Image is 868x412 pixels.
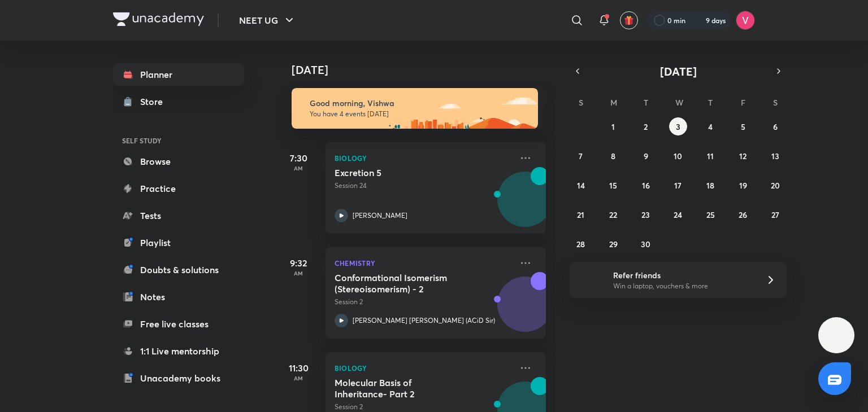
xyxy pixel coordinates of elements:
abbr: September 26, 2025 [739,209,747,220]
abbr: September 9, 2025 [644,151,648,161]
abbr: Wednesday [675,97,683,108]
button: September 19, 2025 [734,176,752,194]
button: September 21, 2025 [572,205,590,223]
a: Unacademy books [113,367,244,389]
button: September 10, 2025 [669,147,687,165]
button: September 8, 2025 [604,147,622,165]
p: You have 4 events [DATE] [310,109,528,119]
abbr: September 21, 2025 [577,209,584,220]
abbr: September 30, 2025 [641,239,650,249]
a: Doubts & solutions [113,258,244,281]
button: September 1, 2025 [604,117,622,135]
abbr: September 14, 2025 [577,180,585,191]
abbr: Thursday [708,97,713,108]
button: September 30, 2025 [637,235,655,253]
h5: Molecular Basis of Inheritance- Part 2 [335,377,475,400]
button: September 12, 2025 [734,147,752,165]
button: September 2, 2025 [637,117,655,135]
button: September 18, 2025 [701,176,719,194]
button: September 13, 2025 [766,147,784,165]
img: ttu [830,328,843,342]
p: Chemistry [335,256,512,270]
abbr: September 24, 2025 [674,209,682,220]
button: September 17, 2025 [669,176,687,194]
h5: 9:32 [276,256,321,270]
h6: Good morning, Vishwa [310,98,528,108]
button: September 9, 2025 [637,147,655,165]
abbr: September 7, 2025 [579,151,583,161]
abbr: September 11, 2025 [707,151,714,161]
abbr: September 19, 2025 [739,180,747,191]
a: Browse [113,150,244,173]
h5: 11:30 [276,361,321,375]
button: September 20, 2025 [766,176,784,194]
abbr: September 2, 2025 [644,121,648,132]
img: Avatar [498,283,552,337]
a: Playlist [113,231,244,254]
a: Planner [113,63,244,86]
a: Tests [113,204,244,227]
img: Company Logo [113,12,204,26]
p: [PERSON_NAME] [PERSON_NAME] (ACiD Sir) [353,315,495,326]
p: Session 2 [335,402,512,412]
abbr: September 15, 2025 [609,180,617,191]
abbr: September 3, 2025 [676,121,680,132]
h5: Conformational Isomerism (Stereoisomerism) - 2 [335,272,475,295]
button: September 25, 2025 [701,205,719,223]
abbr: September 13, 2025 [771,151,779,161]
h6: Refer friends [613,269,752,281]
h4: [DATE] [292,63,557,77]
button: September 3, 2025 [669,117,687,135]
img: avatar [624,15,634,25]
img: morning [292,88,538,129]
abbr: Saturday [773,97,778,108]
button: September 26, 2025 [734,205,752,223]
div: Store [140,95,170,108]
button: avatar [620,11,638,29]
abbr: September 8, 2025 [611,151,615,161]
img: Vishwa Desai [736,11,755,30]
button: September 22, 2025 [604,205,622,223]
abbr: September 16, 2025 [642,180,650,191]
p: AM [276,375,321,382]
abbr: Tuesday [644,97,648,108]
button: September 4, 2025 [701,117,719,135]
p: [PERSON_NAME] [353,211,407,221]
abbr: September 12, 2025 [739,151,747,161]
abbr: September 22, 2025 [609,209,617,220]
abbr: September 23, 2025 [641,209,650,220]
p: Session 24 [335,181,512,191]
button: September 28, 2025 [572,235,590,253]
img: streak [692,15,704,26]
a: Practice [113,177,244,200]
p: AM [276,165,321,172]
abbr: September 6, 2025 [773,121,778,132]
button: September 16, 2025 [637,176,655,194]
abbr: September 29, 2025 [609,239,618,249]
span: [DATE] [660,64,697,79]
button: September 7, 2025 [572,147,590,165]
p: Biology [335,361,512,375]
p: Session 2 [335,297,512,307]
a: Notes [113,286,244,308]
h6: SELF STUDY [113,131,244,150]
button: September 6, 2025 [766,117,784,135]
a: Company Logo [113,12,204,29]
h5: Excretion 5 [335,167,475,178]
button: September 23, 2025 [637,205,655,223]
abbr: September 4, 2025 [708,121,713,132]
button: September 11, 2025 [701,147,719,165]
a: Store [113,90,244,113]
button: NEET UG [232,9,303,32]
button: September 14, 2025 [572,176,590,194]
p: Win a laptop, vouchers & more [613,281,752,291]
abbr: September 27, 2025 [771,209,779,220]
button: September 29, 2025 [604,235,622,253]
button: September 15, 2025 [604,176,622,194]
abbr: September 18, 2025 [706,180,714,191]
h5: 7:30 [276,151,321,165]
p: Biology [335,151,512,165]
a: Free live classes [113,313,244,335]
p: AM [276,270,321,277]
abbr: Friday [741,97,745,108]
